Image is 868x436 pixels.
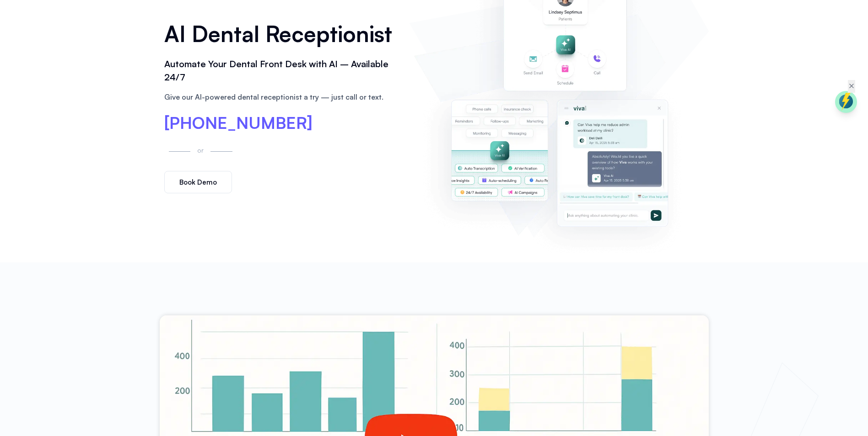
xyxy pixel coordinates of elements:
p: or [195,145,206,155]
span: Book Demo [179,179,217,186]
a: Book Demo [164,171,232,193]
p: Give our AI-powered dental receptionist a try — just call or text. [164,91,400,102]
h1: AI Dental Receptionist [164,18,400,50]
h2: Automate Your Dental Front Desk with AI – Available 24/7 [164,58,400,84]
a: [PHONE_NUMBER] [164,115,313,131]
